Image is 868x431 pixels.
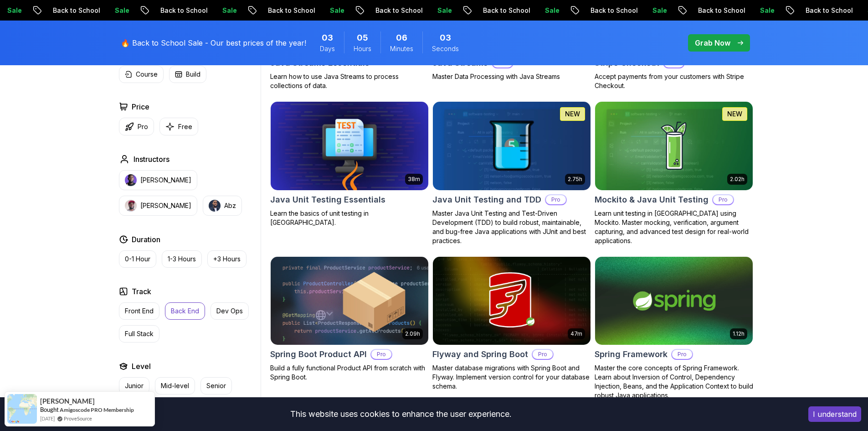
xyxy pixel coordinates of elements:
[546,195,566,204] p: Pro
[40,397,95,405] span: [PERSON_NAME]
[433,257,591,345] img: Flyway and Spring Boot card
[440,31,451,44] span: 3 Seconds
[259,6,321,15] p: Back to School
[270,363,429,382] p: Build a fully functional Product API from scratch with Spring Boot.
[132,234,160,245] h2: Duration
[595,209,753,245] p: Learn unit testing in [GEOGRAPHIC_DATA] using Mockito. Master mocking, verification, argument cap...
[595,101,753,245] a: Mockito & Java Unit Testing card2.02hNEWMockito & Java Unit TestingProLearn unit testing in [GEOG...
[162,250,202,268] button: 1-3 Hours
[119,66,164,83] button: Course
[730,176,745,183] p: 2.02h
[161,381,189,390] p: Mid-level
[321,6,350,15] p: Sale
[211,302,249,320] button: Dev Ops
[125,306,154,316] p: Front End
[354,44,371,53] span: Hours
[209,200,221,212] img: instructor img
[270,209,429,227] p: Learn the basics of unit testing in [GEOGRAPHIC_DATA].
[270,193,385,206] h2: Java Unit Testing Essentials
[433,102,591,190] img: Java Unit Testing and TDD card
[595,72,753,90] p: Accept payments from your customers with Stripe Checkout.
[216,306,243,316] p: Dev Ops
[171,306,199,316] p: Back End
[207,250,247,268] button: +3 Hours
[121,37,306,48] p: 🔥 Back to School Sale - Our best prices of the year!
[751,6,781,15] p: Sale
[595,256,753,400] a: Spring Framework card1.12hSpring FrameworkProMaster the core concepts of Spring Framework. Learn ...
[595,363,753,400] p: Master the core concepts of Spring Framework. Learn about Inversion of Control, Dependency Inject...
[168,254,196,264] p: 1-3 Hours
[644,6,673,15] p: Sale
[119,196,197,216] button: instructor img[PERSON_NAME]
[429,6,458,15] p: Sale
[390,44,413,53] span: Minutes
[595,348,668,361] h2: Spring Framework
[203,196,242,216] button: instructor imgAbz
[713,195,733,204] p: Pro
[7,394,37,424] img: provesource social proof notification image
[371,350,391,359] p: Pro
[270,72,429,90] p: Learn how to use Java Streams to process collections of data.
[136,70,158,79] p: Course
[159,118,198,135] button: Free
[140,176,191,185] p: [PERSON_NAME]
[570,330,582,338] p: 47m
[125,254,150,264] p: 0-1 Hour
[132,361,151,372] h2: Level
[432,72,591,81] p: Master Data Processing with Java Streams
[808,406,861,422] button: Accept cookies
[432,101,591,245] a: Java Unit Testing and TDD card2.75hNEWJava Unit Testing and TDDProMaster Java Unit Testing and Te...
[119,377,149,395] button: Junior
[432,44,459,53] span: Seconds
[695,37,730,48] p: Grab Now
[155,377,195,395] button: Mid-level
[132,101,149,112] h2: Price
[432,193,541,206] h2: Java Unit Testing and TDD
[432,256,591,391] a: Flyway and Spring Boot card47mFlyway and Spring BootProMaster database migrations with Spring Boo...
[7,404,795,424] div: This website uses cookies to enhance the user experience.
[169,66,206,83] button: Build
[165,302,205,320] button: Back End
[119,170,197,190] button: instructor img[PERSON_NAME]
[405,330,420,338] p: 2.09h
[178,122,192,131] p: Free
[595,193,709,206] h2: Mockito & Java Unit Testing
[224,201,236,210] p: Abz
[119,118,154,135] button: Pro
[134,154,169,165] h2: Instructors
[533,350,553,359] p: Pro
[40,406,59,413] span: Bought
[125,174,137,186] img: instructor img
[320,44,335,53] span: Days
[213,254,241,264] p: +3 Hours
[396,31,407,44] span: 6 Minutes
[64,415,92,422] a: ProveSource
[733,330,745,338] p: 1.12h
[270,256,429,382] a: Spring Boot Product API card2.09hSpring Boot Product APIProBuild a fully functional Product API f...
[106,6,135,15] p: Sale
[125,329,154,338] p: Full Stack
[408,176,420,183] p: 38m
[40,415,55,422] span: [DATE]
[568,176,582,183] p: 2.75h
[119,302,159,320] button: Front End
[125,381,144,390] p: Junior
[271,257,428,345] img: Spring Boot Product API card
[60,406,134,413] a: Amigoscode PRO Membership
[152,6,214,15] p: Back to School
[132,286,151,297] h2: Track
[322,31,333,44] span: 3 Days
[270,348,367,361] h2: Spring Boot Product API
[565,109,580,119] p: NEW
[474,6,536,15] p: Back to School
[595,102,753,190] img: Mockito & Java Unit Testing card
[357,31,368,44] span: 5 Hours
[125,200,137,212] img: instructor img
[797,6,859,15] p: Back to School
[140,201,191,210] p: [PERSON_NAME]
[270,101,429,227] a: Java Unit Testing Essentials card38mJava Unit Testing EssentialsLearn the basics of unit testing ...
[200,377,232,395] button: Senior
[582,6,644,15] p: Back to School
[119,250,156,268] button: 0-1 Hour
[432,363,591,391] p: Master database migrations with Spring Boot and Flyway. Implement version control for your databa...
